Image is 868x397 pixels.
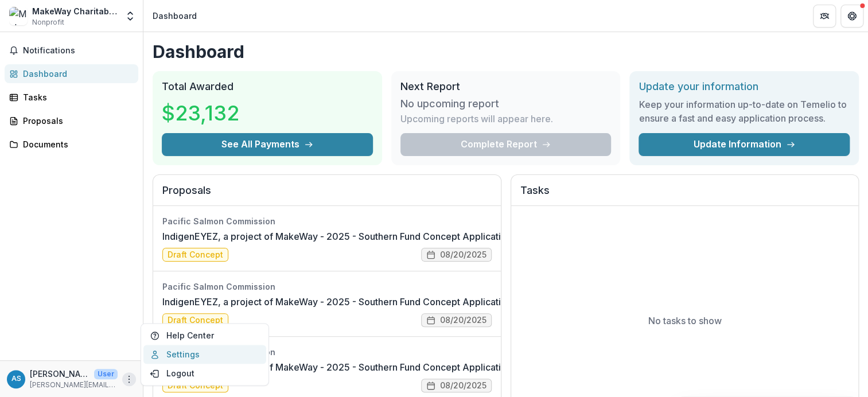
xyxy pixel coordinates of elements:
span: Nonprofit [32,17,64,28]
nav: breadcrumb [148,7,201,24]
h2: Tasks [520,184,850,206]
div: Tasks [23,91,129,103]
a: IndigenEYEZ, a project of MakeWay - 2025 - Southern Fund Concept Application Form 2026 [162,229,562,243]
button: Get Help [840,5,863,28]
a: Tasks [5,88,138,107]
div: Dashboard [23,68,129,80]
h2: Total Awarded [162,80,373,93]
button: Partners [813,5,836,28]
a: Update Information [639,133,850,156]
span: Notifications [23,46,134,56]
a: Proposals [5,111,138,130]
h1: Dashboard [153,41,859,62]
img: MakeWay Charitable Society [9,7,28,25]
button: See All Payments [162,133,373,156]
div: Dashboard [153,10,197,22]
div: MakeWay Charitable Society [32,5,118,17]
h3: No upcoming report [400,98,499,110]
a: Dashboard [5,64,138,83]
h2: Update your information [639,80,850,93]
div: Proposals [23,115,129,127]
h2: Proposals [162,184,492,206]
p: [PERSON_NAME] [30,368,89,380]
button: More [122,372,136,386]
div: Adrienne Smith [11,375,21,383]
p: [PERSON_NAME][EMAIL_ADDRESS][PERSON_NAME][DOMAIN_NAME] [30,380,118,390]
a: Documents [5,135,138,154]
button: Notifications [5,41,138,60]
button: Open entity switcher [122,5,138,28]
h3: $23,132 [162,98,248,129]
h3: Keep your information up-to-date on Temelio to ensure a fast and easy application process. [639,98,850,125]
p: User [94,369,118,379]
h2: Next Report [400,80,612,93]
p: No tasks to show [648,314,721,328]
div: Documents [23,138,129,150]
p: Upcoming reports will appear here. [400,112,553,126]
a: IndigenEYEZ, a project of MakeWay - 2025 - Southern Fund Concept Application Form 2026 [162,360,562,374]
a: IndigenEYEZ, a project of MakeWay - 2025 - Southern Fund Concept Application Form 2026 [162,295,562,309]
